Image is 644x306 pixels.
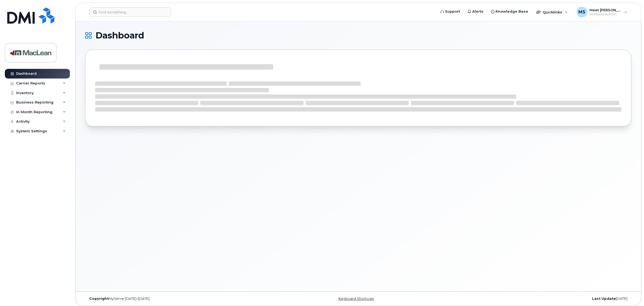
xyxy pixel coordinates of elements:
strong: Copyright [89,297,109,301]
div: [DATE] [449,297,631,301]
strong: Last Update [592,297,616,301]
div: MyServe [DATE]–[DATE] [85,297,267,301]
span: Dashboard [95,31,144,40]
a: Keyboard Shortcuts [339,297,374,301]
